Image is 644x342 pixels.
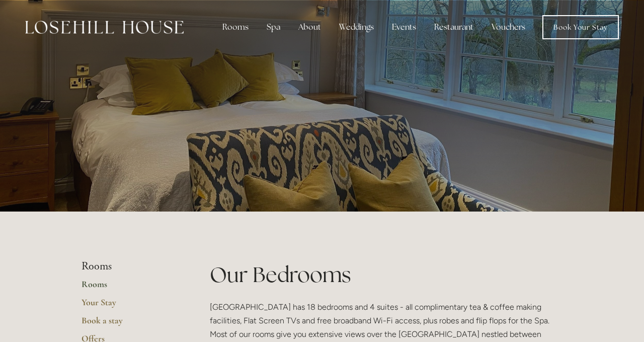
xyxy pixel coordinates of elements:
div: Rooms [214,17,257,37]
h1: Our Bedrooms [210,260,562,290]
div: About [290,17,329,37]
li: Rooms [82,260,178,273]
a: Your Stay [82,297,178,315]
div: Events [384,17,424,37]
a: Rooms [82,279,178,297]
a: Vouchers [484,17,533,37]
img: Losehill House [25,21,184,34]
a: Book Your Stay [542,15,619,39]
div: Restaurant [426,17,481,37]
a: Book a stay [82,315,178,333]
div: Spa [259,17,288,37]
div: Weddings [331,17,382,37]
